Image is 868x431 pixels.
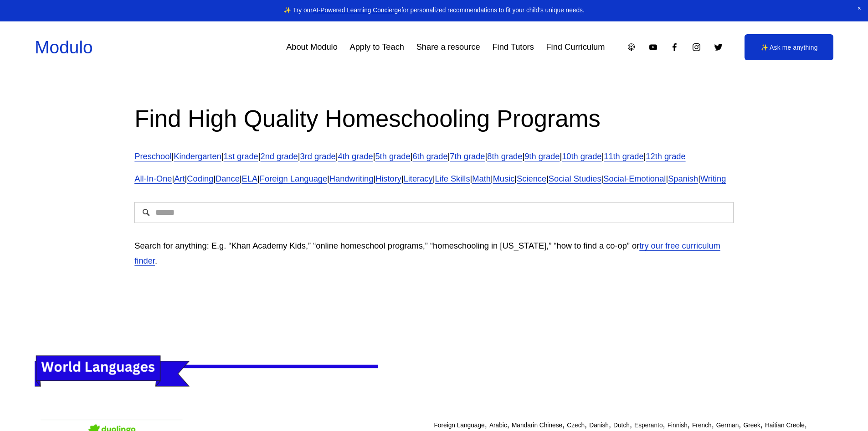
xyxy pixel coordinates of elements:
[134,174,172,183] a: All-In-One
[174,151,221,161] a: Kindergarten
[134,171,733,187] p: | | | | | | | | | | | | | | | |
[375,174,401,183] a: History
[134,149,733,164] p: | | | | | | | | | | | | |
[739,420,741,429] span: ,
[492,39,534,56] a: Find Tutors
[630,420,632,429] span: ,
[517,174,546,183] a: Science
[604,151,643,161] a: 11th grade
[35,37,92,57] a: Modulo
[174,174,185,183] a: Art
[338,151,373,161] a: 4th grade
[760,420,763,429] span: ,
[745,34,833,60] a: ✨ Ask me anything
[646,151,685,161] a: 12th grade
[434,422,484,429] a: Foreign Language
[485,420,487,429] span: ,
[507,420,509,429] span: ,
[670,42,679,52] a: Facebook
[549,174,601,183] a: Social Studies
[134,103,733,135] h2: Find High Quality Homeschooling Programs
[286,39,338,56] a: About Modulo
[134,239,733,269] p: Search for anything: E.g. “Khan Academy Kids,” “online homeschool programs,” “homeschooling in [U...
[714,42,723,52] a: Twitter
[134,151,171,161] a: Preschool
[613,422,630,429] a: Dutch
[743,422,760,429] a: Greek
[765,422,805,429] a: Haitian Creole
[668,174,698,183] a: Spanish
[260,174,327,183] a: Foreign Language
[663,420,665,429] span: ,
[688,420,690,429] span: ,
[700,174,726,183] a: Writing
[627,42,636,52] a: Apple Podcasts
[567,422,585,429] a: Czech
[261,151,298,161] a: 2nd grade
[242,174,258,183] a: ELA
[562,151,601,161] a: 10th grade
[512,422,562,429] a: Mandarin Chinese
[134,202,733,223] input: Search
[412,151,447,161] a: 6th grade
[404,174,433,183] a: Literacy
[450,151,485,161] a: 7th grade
[489,422,507,429] a: Arabic
[493,174,515,183] a: Music
[712,420,714,429] span: ,
[416,39,480,56] a: Share a resource
[692,42,701,52] a: Instagram
[585,420,587,429] span: ,
[634,422,663,429] a: Esperanto
[668,422,688,429] a: Finnish
[313,7,401,14] a: AI-Powered Learning Concierge
[350,39,404,56] a: Apply to Teach
[472,174,491,183] a: Math
[546,39,605,56] a: Find Curriculum
[224,151,258,161] a: 1st grade
[187,174,213,183] a: Coding
[603,174,666,183] a: Social-Emotional
[524,151,560,161] a: 9th grade
[716,422,739,429] a: German
[216,174,240,183] a: Dance
[435,174,470,183] a: Life Skills
[300,151,336,161] a: 3rd grade
[375,151,410,161] a: 5th grade
[134,241,720,265] a: try our free curriculum finder
[609,420,611,429] span: ,
[329,174,373,183] a: Handwriting
[648,42,658,52] a: YouTube
[589,422,609,429] a: Danish
[692,422,712,429] a: French
[562,420,565,429] span: ,
[487,151,522,161] a: 8th grade
[805,420,807,429] span: ,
